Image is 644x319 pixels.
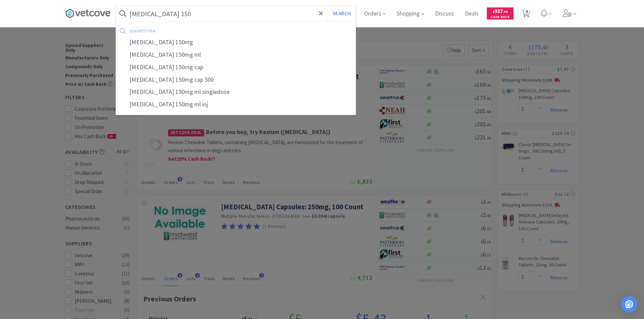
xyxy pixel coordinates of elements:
button: Search [328,6,356,21]
div: [MEDICAL_DATA] 150mg cap [116,61,356,74]
a: Discuss [432,11,457,17]
div: [MEDICAL_DATA] 150mg cap 500 [116,74,356,86]
div: [MEDICAL_DATA] 150mg ml inj [116,98,356,111]
span: . 99 [503,9,508,14]
div: [MEDICAL_DATA] 150mg ml singledose [116,86,356,98]
div: suggestion [129,26,254,36]
a: 4 [519,11,533,18]
div: Open Intercom Messenger [621,296,637,312]
span: 927 [493,8,508,14]
div: [MEDICAL_DATA] 150mg ml [116,49,356,61]
div: [MEDICAL_DATA] 150mg [116,36,356,49]
input: Search by item, sku, manufacturer, ingredient, size... [116,6,356,21]
span: $ [493,9,495,14]
span: Cash Back [491,15,509,20]
a: $927.99Cash Back [487,4,514,23]
a: Deals [462,11,481,17]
